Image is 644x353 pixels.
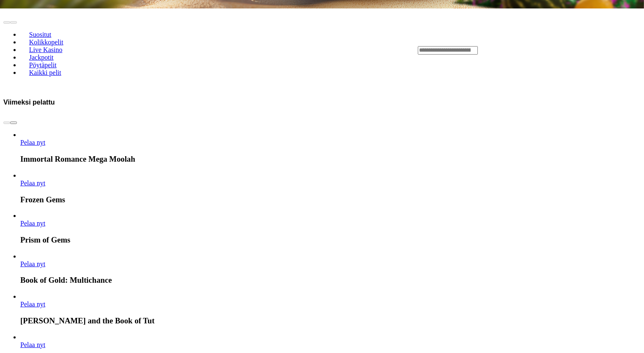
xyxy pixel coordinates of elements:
[20,341,45,348] span: Pelaa nyt
[3,121,10,124] button: prev slide
[20,59,65,72] a: Pöytäpelit
[3,21,10,24] button: prev slide
[20,276,641,285] h3: Book of Gold: Multichance
[20,220,45,227] span: Pelaa nyt
[20,44,71,56] a: Live Kasino
[20,316,641,325] h3: [PERSON_NAME] and the Book of Tut
[20,139,45,146] span: Pelaa nyt
[20,301,45,308] span: Pelaa nyt
[20,220,45,227] a: Prism of Gems
[26,61,60,69] span: Pöytäpelit
[20,260,45,268] span: Pelaa nyt
[10,121,17,124] button: next slide
[3,98,55,106] h3: Viimeksi pelattu
[20,341,45,348] a: Big Bass Splash
[26,69,65,76] span: Kaikki pelit
[418,46,478,55] input: Search
[3,8,641,91] header: Lobby
[20,253,641,285] article: Book of Gold: Multichance
[20,293,641,325] article: John Hunter and the Book of Tut
[20,66,70,79] a: Kaikki pelit
[20,28,60,41] a: Suositut
[20,301,45,308] a: John Hunter and the Book of Tut
[20,212,641,245] article: Prism of Gems
[3,17,401,83] nav: Lobby
[20,131,641,164] article: Immortal Romance Mega Moolah
[26,54,57,61] span: Jackpotit
[20,260,45,268] a: Book of Gold: Multichance
[20,195,641,204] h3: Frozen Gems
[20,51,62,64] a: Jackpotit
[20,235,641,245] h3: Prism of Gems
[26,39,67,46] span: Kolikkopelit
[20,36,72,49] a: Kolikkopelit
[20,139,45,146] a: Immortal Romance Mega Moolah
[20,154,641,164] h3: Immortal Romance Mega Moolah
[26,46,66,53] span: Live Kasino
[20,179,45,187] a: Frozen Gems
[26,31,55,38] span: Suositut
[10,21,17,24] button: next slide
[20,172,641,204] article: Frozen Gems
[20,179,45,187] span: Pelaa nyt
